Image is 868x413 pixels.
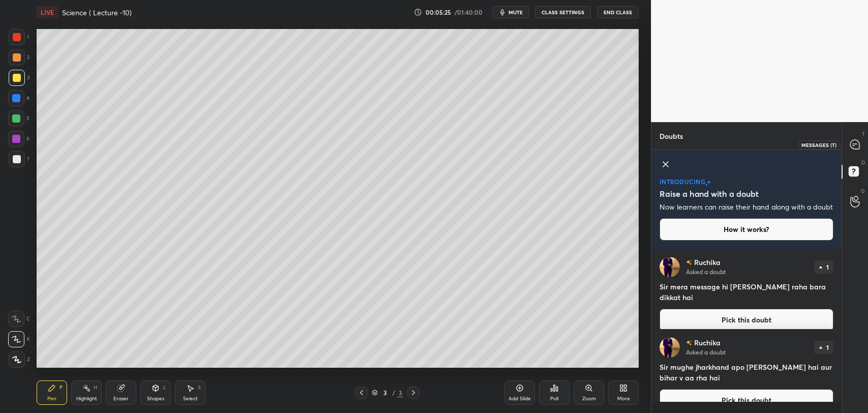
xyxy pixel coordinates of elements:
[392,390,395,396] div: /
[380,390,390,396] div: 3
[582,396,596,401] div: Zoom
[686,268,726,276] p: Asked a doubt
[550,396,558,401] div: Poll
[694,258,721,267] p: Ruchika
[8,110,29,127] div: 5
[660,362,833,383] h4: Sir mughe jharkhand apo [PERSON_NAME] hai aur bihar v aa rha hai
[492,6,529,18] button: mute
[183,396,198,401] div: Select
[660,257,680,277] img: d68b137f1d4e44cb99ff830dbad3421d.jpg
[508,396,531,401] div: Add Slide
[76,396,97,401] div: Highlight
[37,6,58,18] div: LIVE
[8,331,30,347] div: X
[8,311,30,327] div: C
[59,385,63,390] div: P
[660,389,833,411] button: Pick this doubt
[707,180,711,185] img: large-star.026637fe.svg
[827,344,829,350] p: 1
[861,159,865,166] p: D
[508,9,523,16] span: mute
[660,337,680,358] img: d68b137f1d4e44cb99ff830dbad3421d.jpg
[705,183,708,186] img: small-star.76a44327.svg
[694,339,721,347] p: Ruchika
[686,340,692,346] img: no-rating-badge.077c3623.svg
[686,260,692,265] img: no-rating-badge.077c3623.svg
[651,123,691,150] p: Doubts
[9,49,29,66] div: 2
[597,6,639,18] button: End Class
[686,348,726,356] p: Asked a doubt
[9,151,29,167] div: 7
[397,388,403,397] div: 3
[861,187,865,195] p: G
[62,8,132,17] h4: Science ( Lecture -10)
[198,385,201,390] div: S
[9,351,30,368] div: Z
[9,29,29,45] div: 1
[163,385,166,390] div: L
[9,70,29,86] div: 3
[660,309,833,331] button: Pick this doubt
[660,281,833,303] h4: Sir mera message hi [PERSON_NAME] raha bara dikkat hai
[827,264,829,270] p: 1
[8,131,29,147] div: 6
[8,90,29,106] div: 4
[862,130,865,138] p: T
[660,188,759,200] h5: Raise a hand with a doubt
[660,218,833,241] button: How it works?
[617,396,630,401] div: More
[47,396,56,401] div: Pen
[660,202,833,212] p: Now learners can raise their hand along with a doubt
[535,6,591,18] button: CLASS SETTINGS
[651,249,842,402] div: grid
[113,396,129,401] div: Eraser
[660,179,705,185] p: introducing
[147,396,164,401] div: Shapes
[799,140,839,150] div: Messages (T)
[94,385,97,390] div: H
